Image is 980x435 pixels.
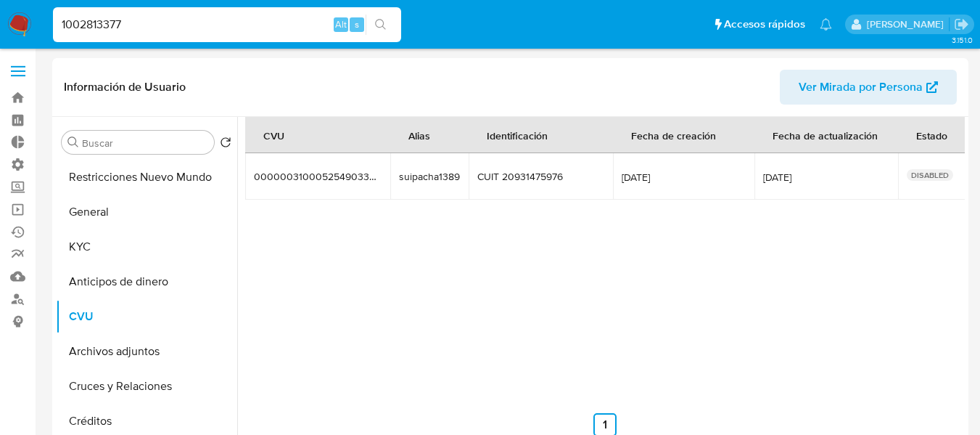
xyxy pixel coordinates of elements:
[56,264,237,299] button: Anticipos de dinero
[67,137,79,148] button: Buscar
[820,18,832,31] a: Notificaciones
[56,369,237,404] button: Cruces y Relaciones
[799,70,923,105] span: Ver Mirada por Persona
[64,80,186,94] h1: Información de Usuario
[56,195,237,229] button: General
[53,15,401,34] input: Buscar usuario o caso...
[56,229,237,264] button: KYC
[56,160,237,195] button: Restricciones Nuevo Mundo
[366,15,395,35] button: search-icon
[82,137,208,150] input: Buscar
[355,17,359,31] span: s
[867,17,949,31] p: zoe.breuer@mercadolibre.com
[780,70,957,105] button: Ver Mirada por Persona
[56,299,237,334] button: CVU
[724,17,805,32] span: Accesos rápidos
[220,137,231,153] button: Volver al orden por defecto
[56,334,237,369] button: Archivos adjuntos
[954,17,969,32] a: Salir
[335,17,347,31] span: Alt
